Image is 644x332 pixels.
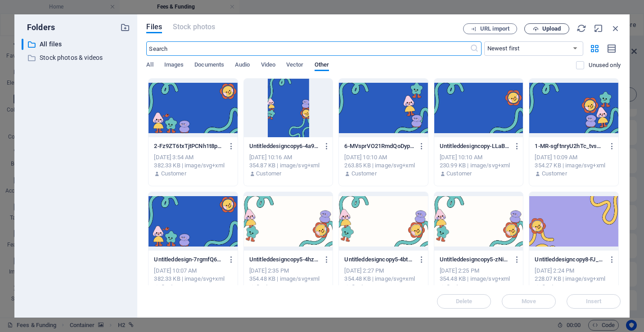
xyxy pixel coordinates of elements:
div: 382.33 KB | image/svg+xml [154,162,232,170]
p: Customer [161,283,186,291]
button: URL import [463,23,517,34]
p: Customer [542,170,567,178]
i: Reload [576,23,586,33]
p: Customer [161,170,186,178]
input: Search [146,41,469,56]
span: Upload [542,26,561,31]
span: Documents [194,59,224,72]
p: All files [40,39,114,49]
div: [DATE] 2:27 PM [344,267,423,275]
p: Untitleddesigncopy8-FJ_P7cXlP6Z-3TxFNnf-Ag.svg [535,256,604,264]
span: Files [146,22,162,32]
i: Minimize [594,23,603,33]
div: 354.87 KB | image/svg+xml [249,162,328,170]
p: Untitleddesign-7rgmfQ6mqDUUhT9PAq_Ybw.svg [154,256,224,264]
i: Create new folder [120,22,130,32]
span: Other [315,59,329,72]
p: Customer [256,170,281,178]
p: Untitleddesigncopy-LLaBsMbYkDLUZCHPEwYa2w.svg [440,142,509,150]
div: ​ [22,39,23,50]
p: 2-Fz9ZT6txTjtPCNh1t8pTLw.svg [154,142,224,150]
div: [DATE] 2:35 PM [249,267,328,275]
div: 354.48 KB | image/svg+xml [440,275,518,283]
p: Customer [542,283,567,291]
p: Customer [351,283,377,291]
div: [DATE] 10:16 AM [249,153,328,162]
span: URL import [480,26,509,31]
div: 263.85 KB | image/svg+xml [344,162,423,170]
div: 354.48 KB | image/svg+xml [249,275,328,283]
div: [DATE] 10:10 AM [344,153,423,162]
p: 1-MR-sgftnryU2hTc_tvsQqQ.svg [535,142,604,150]
button: Upload [524,23,569,34]
div: [DATE] 10:10 AM [440,153,518,162]
p: Customer [446,170,472,178]
div: 230.99 KB | image/svg+xml [440,162,518,170]
p: Untitleddesigncopy5-4hz9p292J_5ZJL_zLJSj-g.svg [249,256,319,264]
p: Stock photos & videos [40,53,114,63]
div: [DATE] 2:24 PM [535,267,613,275]
p: Customer [351,170,377,178]
span: All [146,59,153,72]
span: Video [261,59,275,72]
p: Folders [22,22,55,33]
p: Untitleddesigncopy5-4btfLIACOwYeWTS4weCwgw.svg [344,256,414,264]
p: Untitleddesigncopy6-4a9vtOTA20wTWq8BP5GX_g.svg [249,142,319,150]
p: Customer [256,283,281,291]
div: 354.27 KB | image/svg+xml [535,162,613,170]
div: 228.07 KB | image/svg+xml [535,275,613,283]
div: 354.48 KB | image/svg+xml [344,275,423,283]
div: [DATE] 2:25 PM [440,267,518,275]
span: Audio [235,59,250,72]
p: Displays only files that are not in use on the website. Files added during this session can still... [589,61,621,69]
p: 6-MVsprVO21RmdQoDypgrhGA.svg [344,142,414,150]
p: Untitleddesigncopy5-zNiRgzH0Nm9V4U2TmnN_nw.svg [440,256,509,264]
div: [DATE] 10:07 AM [154,267,232,275]
div: Stock photos & videos [22,52,130,63]
p: Customer [446,283,472,291]
div: 382.33 KB | image/svg+xml [154,275,232,283]
i: Close [611,23,621,33]
span: Images [164,59,184,72]
div: [DATE] 3:54 AM [154,153,232,162]
div: [DATE] 10:09 AM [535,153,613,162]
span: Vector [286,59,304,72]
span: This file type is not supported by this element [173,22,215,32]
